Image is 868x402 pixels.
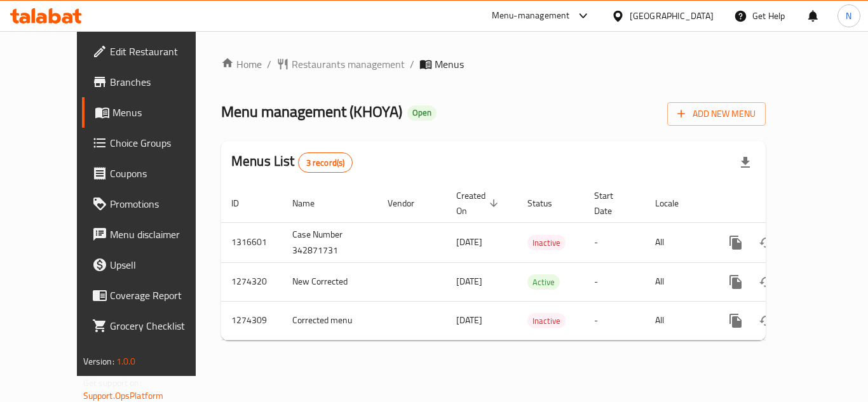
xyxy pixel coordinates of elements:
a: Restaurants management [276,57,405,72]
div: Total records count [298,152,353,173]
a: Menus [82,97,222,128]
div: Inactive [527,235,566,250]
a: Promotions [82,189,222,219]
span: Grocery Checklist [110,318,212,333]
h2: Menus List [231,152,353,173]
span: ID [231,196,255,211]
span: Coverage Report [110,288,212,303]
div: Export file [730,147,761,178]
a: Home [221,57,262,72]
button: Change Status [751,305,782,336]
span: Restaurants management [292,57,405,72]
span: Active [527,275,560,290]
span: N [846,9,851,23]
table: enhanced table [221,184,853,340]
span: Upsell [110,257,212,272]
a: Grocery Checklist [82,311,222,341]
div: Open [407,105,437,121]
span: Edit Restaurant [110,44,212,59]
span: Open [407,107,437,118]
td: 1274320 [221,262,282,301]
td: All [645,222,710,262]
span: Inactive [527,314,566,328]
a: Menu disclaimer [82,219,222,250]
span: 1.0.0 [116,353,136,370]
span: Version: [83,353,114,370]
th: Actions [710,184,853,223]
button: Add New Menu [667,102,766,126]
span: Branches [110,74,212,90]
button: Change Status [751,227,782,258]
div: Active [527,274,560,290]
span: Start Date [594,188,630,218]
li: / [410,57,414,72]
button: more [721,305,751,336]
span: [DATE] [456,234,482,250]
span: Created On [456,188,502,218]
span: Menus [435,57,464,72]
td: - [584,301,645,340]
td: New Corrected [282,262,377,301]
li: / [267,57,271,72]
td: 1316601 [221,222,282,262]
span: Choice Groups [110,135,212,151]
span: 3 record(s) [299,157,353,169]
div: [GEOGRAPHIC_DATA] [630,9,714,23]
a: Choice Groups [82,128,222,158]
nav: breadcrumb [221,57,766,72]
span: Menu disclaimer [110,227,212,242]
span: Add New Menu [677,106,756,122]
td: - [584,262,645,301]
a: Coverage Report [82,280,222,311]
span: Inactive [527,236,566,250]
button: more [721,267,751,297]
span: Locale [655,196,695,211]
td: All [645,262,710,301]
td: All [645,301,710,340]
span: [DATE] [456,312,482,328]
a: Coupons [82,158,222,189]
a: Branches [82,67,222,97]
span: Vendor [388,196,431,211]
span: Menu management ( KHOYA ) [221,97,402,126]
button: more [721,227,751,258]
span: Promotions [110,196,212,211]
span: Coupons [110,166,212,181]
span: Get support on: [83,375,142,391]
a: Edit Restaurant [82,36,222,67]
div: Menu-management [492,8,570,23]
span: [DATE] [456,273,482,290]
span: Name [292,196,331,211]
span: Status [527,196,569,211]
div: Inactive [527,313,566,328]
td: Corrected menu [282,301,377,340]
button: Change Status [751,267,782,297]
td: - [584,222,645,262]
a: Upsell [82,250,222,280]
td: Case Number 342871731 [282,222,377,262]
td: 1274309 [221,301,282,340]
span: Menus [112,105,212,120]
